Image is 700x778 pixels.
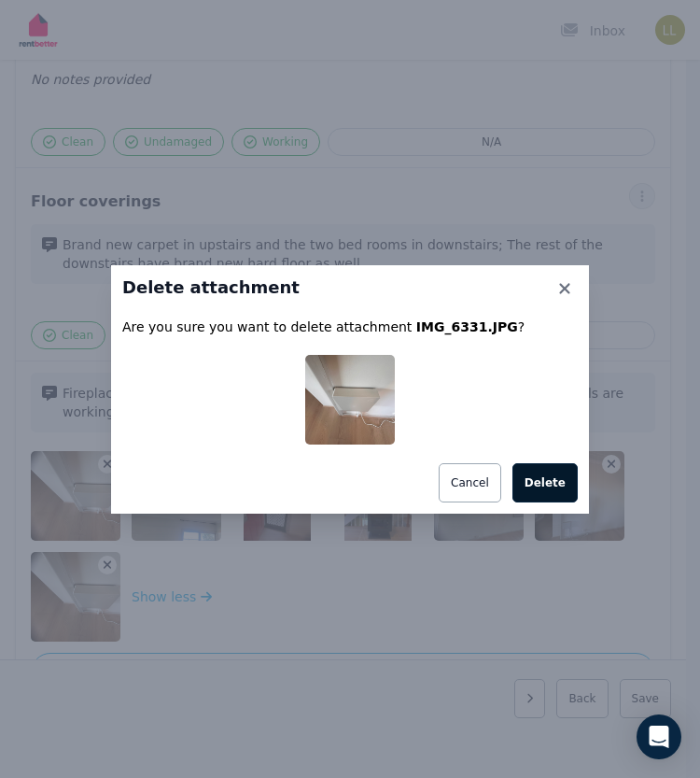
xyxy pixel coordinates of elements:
[416,319,518,334] span: IMG_6331.JPG
[305,355,395,445] img: IMG_6331.JPG
[637,714,681,759] div: Open Intercom Messenger
[512,463,578,502] button: Delete
[122,318,578,336] p: Are you sure you want to delete attachment ?
[122,276,578,299] h3: Delete attachment
[439,463,501,502] button: Cancel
